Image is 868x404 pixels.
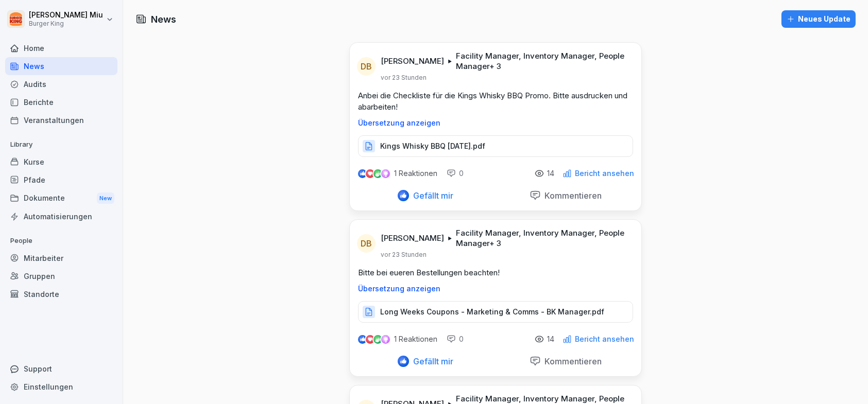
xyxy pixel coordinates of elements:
[575,335,634,343] p: Bericht ansehen
[5,267,117,285] a: Gruppen
[373,335,382,344] img: celebrate
[381,233,444,243] p: [PERSON_NAME]
[394,169,437,178] p: 1 Reaktionen
[381,74,427,82] p: vor 23 Stunden
[5,360,117,378] div: Support
[541,190,602,201] p: Kommentieren
[5,189,117,208] a: DokumenteNew
[5,233,117,249] p: People
[358,90,633,113] p: Anbei die Checkliste für die Kings Whisky BBQ Promo. Bitte ausdrucken und abarbeiten!
[381,335,390,344] img: inspiring
[359,169,367,178] img: like
[357,234,376,253] div: DB
[373,169,382,178] img: celebrate
[5,136,117,153] p: Library
[97,192,114,204] div: New
[381,169,390,178] img: inspiring
[5,378,117,396] a: Einstellungen
[151,12,176,26] h1: News
[5,285,117,303] a: Standorte
[5,93,117,111] a: Berichte
[381,251,427,259] p: vor 23 Stunden
[5,171,117,189] a: Pfade
[5,207,117,225] a: Automatisierungen
[447,334,464,344] div: 0
[456,228,629,249] p: Facility Manager, Inventory Manager, People Manager + 3
[359,335,367,343] img: like
[5,39,117,57] a: Home
[456,51,629,72] p: Facility Manager, Inventory Manager, People Manager + 3
[5,249,117,267] a: Mitarbeiter
[366,170,374,178] img: love
[394,335,437,343] p: 1 Reaktionen
[5,189,117,208] div: Dokumente
[547,335,554,343] p: 14
[358,119,633,127] p: Übersetzung anzeigen
[787,13,850,25] div: Neues Update
[5,153,117,171] a: Kurse
[358,285,633,293] p: Übersetzung anzeigen
[541,356,602,366] p: Kommentieren
[447,168,464,179] div: 0
[380,307,604,317] p: Long Weeks Coupons - Marketing & Comms - BK Manager.pdf
[358,267,633,278] p: Bitte bei eueren Bestellungen beachten!
[5,75,117,93] a: Audits
[358,144,633,154] a: Kings Whisky BBQ [DATE].pdf
[366,336,374,343] img: love
[358,310,633,320] a: Long Weeks Coupons - Marketing & Comms - BK Manager.pdf
[29,20,103,27] p: Burger King
[357,57,376,76] div: DB
[5,57,117,75] a: News
[575,169,634,178] p: Bericht ansehen
[5,111,117,129] a: Veranstaltungen
[381,56,444,66] p: [PERSON_NAME]
[380,141,485,151] p: Kings Whisky BBQ [DATE].pdf
[29,11,103,20] p: [PERSON_NAME] Miu
[409,356,453,366] p: Gefällt mir
[781,10,856,28] button: Neues Update
[547,169,554,178] p: 14
[409,190,453,201] p: Gefällt mir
